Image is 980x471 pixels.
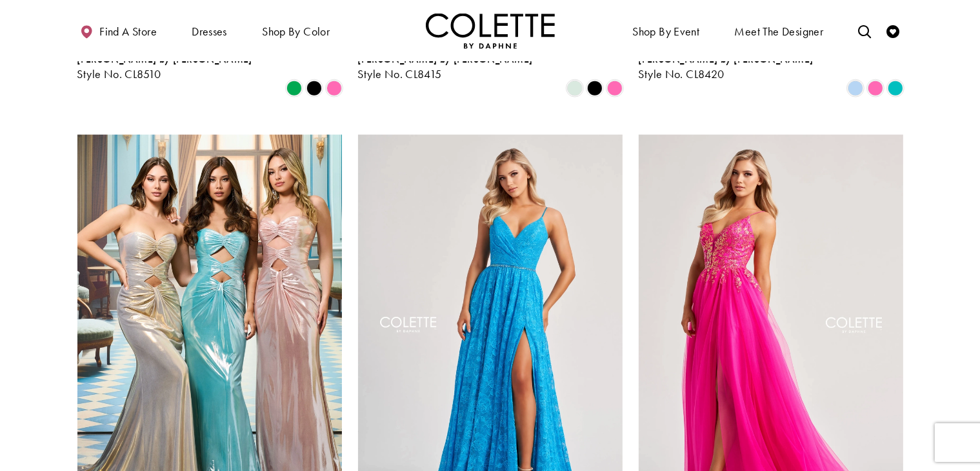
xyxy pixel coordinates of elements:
span: Shop by color [259,13,333,48]
i: Pink [607,81,623,96]
a: Meet the designer [732,13,827,48]
i: Pink [868,81,883,96]
span: Style No. CL8415 [358,66,442,81]
i: Periwinkle [848,81,863,96]
a: Find a store [77,13,160,48]
span: Shop By Event [629,13,703,48]
span: Shop By Event [632,25,699,38]
a: Check Wishlist [883,13,903,48]
i: Black [587,81,603,96]
span: Dresses [192,25,227,38]
i: Pink [326,81,342,96]
span: Shop by color [262,25,330,38]
a: Visit Home Page [426,13,555,48]
span: Find a store [99,25,157,38]
div: Colette by Daphne Style No. CL8420 [639,54,814,81]
div: Colette by Daphne Style No. CL8415 [358,54,533,81]
span: Style No. CL8510 [77,66,161,81]
img: Colette by Daphne [426,13,555,48]
i: Jade [888,81,903,96]
i: Black [306,81,322,96]
div: Colette by Daphne Style No. CL8510 [77,54,252,81]
a: Toggle search [855,13,874,48]
i: Light Sage [567,81,583,96]
span: Meet the designer [735,25,824,38]
span: Style No. CL8420 [639,66,725,81]
i: Emerald [286,81,302,96]
span: Dresses [188,13,230,48]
